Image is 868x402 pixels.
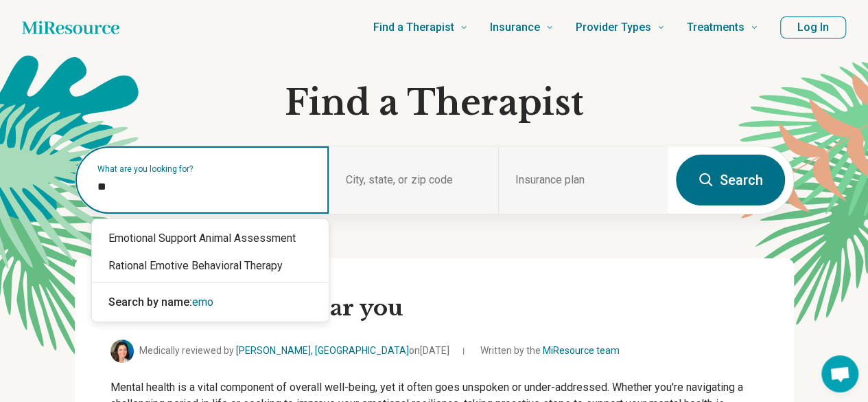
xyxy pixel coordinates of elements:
[22,14,119,41] a: Home page
[92,225,329,252] div: Emotional Support Animal Assessment
[92,252,329,280] div: Rational Emotive Behavioral Therapy
[543,345,620,356] a: MiResource team
[139,344,449,358] span: Medically reviewed by
[676,155,785,205] button: Search
[97,165,313,173] label: What are you looking for?
[409,345,449,356] span: on [DATE]
[75,82,794,124] h1: Find a Therapist
[480,344,620,358] span: Written by the
[687,18,744,37] span: Treatments
[373,18,454,37] span: Find a Therapist
[490,18,540,37] span: Insurance
[108,295,192,309] span: Search by name:
[821,355,858,392] div: Open chat
[576,18,651,37] span: Provider Types
[110,294,758,323] h2: Find a therapist near you
[92,219,329,322] div: Suggestions
[192,295,213,309] span: emo
[236,345,409,356] a: [PERSON_NAME], [GEOGRAPHIC_DATA]
[780,16,846,38] button: Log In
